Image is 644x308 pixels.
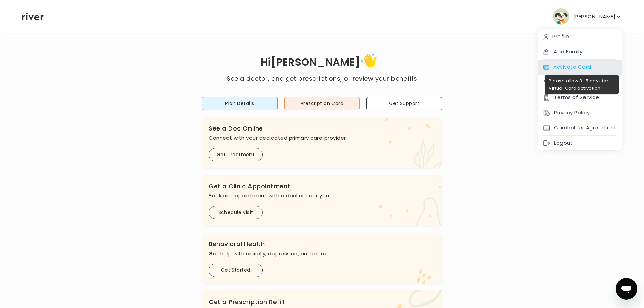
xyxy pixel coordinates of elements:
[538,120,622,136] div: Cardholder Agreement
[202,97,278,110] button: Plan Details
[538,136,622,151] div: Logout
[209,264,263,277] button: Get Started
[538,60,622,75] div: Activate Card
[226,74,417,84] p: See a doctor, and get prescriptions, or review your benefits
[553,8,622,25] button: user avatar[PERSON_NAME]
[209,148,263,161] button: Get Treatment
[209,239,435,249] h3: Behavioral Health
[538,29,622,44] div: Profile
[209,206,263,219] button: Schedule Visit
[553,8,569,25] img: user avatar
[209,297,435,307] h3: Get a Prescription Refill
[209,249,435,258] p: Get help with anxiety, depression, and more
[538,44,622,60] div: Add Family
[284,97,360,110] button: Prescription Card
[573,12,615,21] p: [PERSON_NAME]
[616,278,637,300] iframe: Button to launch messaging window, conversation in progress
[209,124,435,133] h3: See a Doc Online
[209,191,435,200] p: Book an appointment with a doctor near you
[226,51,417,74] h1: Hi [PERSON_NAME]
[366,97,442,110] button: Get Support
[209,133,435,143] p: Connect with your dedicated primary care provider
[538,105,622,120] div: Privacy Policy
[209,182,435,191] h3: Get a Clinic Appointment
[543,77,598,87] button: Reimbursement
[538,90,622,105] div: Terms of Service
